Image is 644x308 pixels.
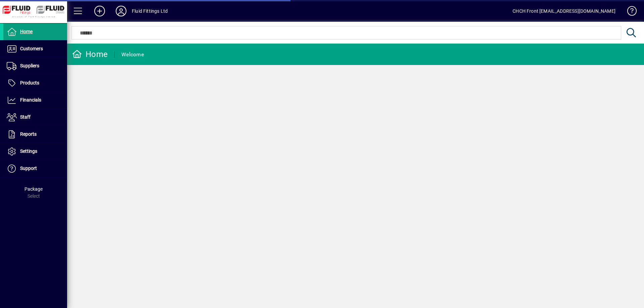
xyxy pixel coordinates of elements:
a: Customers [3,41,67,57]
span: Settings [20,148,37,154]
a: Settings [3,143,67,160]
button: Profile [110,5,132,17]
a: Knowledge Base [622,1,636,23]
span: Staff [20,114,31,120]
span: Products [20,80,39,85]
a: Reports [3,126,67,143]
span: Reports [20,131,37,137]
a: Staff [3,109,67,126]
div: Home [72,49,108,60]
div: CHCH Front [EMAIL_ADDRESS][DOMAIN_NAME] [513,6,615,16]
div: Fluid Fittings Ltd [132,6,168,16]
button: Add [89,5,110,17]
span: Support [20,166,37,171]
a: Products [3,75,67,91]
span: Customers [20,46,43,51]
span: Suppliers [20,63,39,68]
div: Welcome [121,49,144,60]
span: Package [24,186,43,192]
span: Home [20,29,33,34]
a: Suppliers [3,58,67,74]
a: Support [3,160,67,177]
span: Financials [20,97,41,103]
a: Financials [3,92,67,109]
